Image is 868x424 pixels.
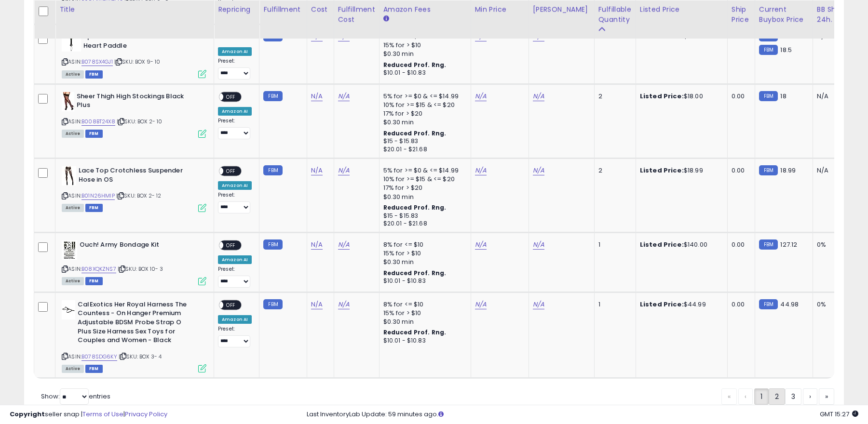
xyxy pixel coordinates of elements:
div: Fulfillable Quantity [598,4,632,25]
div: ASIN: [62,92,206,137]
a: N/A [311,300,323,309]
div: $0.30 min [383,318,463,326]
small: FBM [263,165,282,175]
div: 10% for >= $15 & <= $20 [383,101,463,109]
div: Cost [311,4,330,14]
a: N/A [338,240,350,250]
div: $18.99 [640,166,720,175]
b: Sheer Thigh High Stockings Black Plus [77,92,194,112]
div: ASIN: [62,240,206,284]
span: 18.99 [780,166,796,175]
div: N/A [817,92,849,101]
span: OFF [223,93,239,101]
small: Amazon Fees. [383,14,389,23]
div: Amazon AI [218,107,252,116]
div: Current Buybox Price [759,4,809,25]
div: 10% for >= $15 & <= $20 [383,175,463,184]
div: ASIN: [62,32,206,77]
a: 2 [769,388,785,405]
span: All listings currently available for purchase on Amazon [62,130,84,138]
div: Amazon AI [218,181,252,190]
small: FBM [759,45,778,55]
div: $20.01 - $21.68 [383,146,463,154]
div: 2 [598,166,628,175]
b: Sport Sheets Sex and Mischief Heart Paddle [83,32,201,53]
a: 3 [785,388,801,405]
span: FBM [85,70,103,79]
b: Reduced Prof. Rng. [383,61,447,69]
div: 0.00 [732,300,747,309]
a: N/A [311,240,323,250]
div: 17% for > $20 [383,109,463,118]
div: N/A [817,166,849,175]
small: FBM [759,239,778,250]
span: » [825,392,828,401]
a: B01N26HMIP [81,192,115,200]
div: 0% [817,240,849,249]
div: ASIN: [62,166,206,211]
a: 1 [754,388,769,405]
div: 8% for <= $10 [383,240,463,249]
div: 5% for >= $0 & <= $14.99 [383,92,463,101]
div: 0.00 [732,240,747,249]
div: Amazon AI [218,255,252,264]
a: B008BT24X8 [81,118,115,126]
div: 2 [598,92,628,101]
div: $0.30 min [383,193,463,201]
span: All listings currently available for purchase on Amazon [62,70,84,79]
a: N/A [338,166,350,175]
a: Privacy Policy [125,410,167,419]
small: FBM [759,299,778,309]
span: FBM [85,130,103,138]
a: B078SDG6KY [81,353,117,361]
div: Preset: [218,266,252,288]
span: FBM [85,277,103,285]
span: Show: entries [41,392,110,401]
div: 0.00 [732,92,747,101]
div: $0.30 min [383,118,463,127]
small: FBM [759,91,778,101]
span: FBM [85,365,103,373]
div: $140.00 [640,240,720,249]
span: | SKU: BOX 3- 4 [119,353,162,360]
span: FBM [85,204,103,212]
span: | SKU: BOX 10- 3 [118,265,163,273]
b: Listed Price: [640,300,684,309]
div: 0% [817,300,849,309]
img: 31dkJZVOm3L._SL40_.jpg [62,300,75,319]
div: 8% for <= $10 [383,300,463,309]
div: Ship Price [732,4,751,25]
div: 17% for > $20 [383,184,463,192]
strong: Copyright [10,410,45,419]
span: 44.98 [780,300,799,309]
a: N/A [533,300,544,309]
div: 5% for >= $0 & <= $14.99 [383,166,463,175]
div: 1 [598,300,628,309]
b: Reduced Prof. Rng. [383,203,447,212]
span: | SKU: BOX 9- 10 [114,58,161,66]
b: Listed Price: [640,240,684,249]
a: N/A [475,240,487,250]
small: FBM [263,299,282,309]
img: 31RaHAVxorL._SL40_.jpg [62,166,76,185]
a: N/A [533,166,544,175]
div: $20.01 - $21.68 [383,220,463,228]
a: N/A [475,166,487,175]
span: 18.5 [780,45,792,54]
div: Last InventoryLab Update: 59 minutes ago. [307,410,858,419]
span: OFF [223,241,239,250]
span: 127.12 [780,240,797,249]
a: N/A [311,166,323,175]
div: [PERSON_NAME] [533,4,590,14]
a: N/A [338,300,350,309]
b: Lace Top Crotchless Suspender Hose in OS [79,166,196,186]
small: FBM [263,239,282,250]
div: $10.01 - $10.83 [383,69,463,77]
b: Reduced Prof. Rng. [383,269,447,277]
div: $10.01 - $10.83 [383,337,463,345]
div: Preset: [218,118,252,139]
div: ASIN: [62,300,206,371]
img: 21DF2luYNcL._SL40_.jpg [62,32,81,52]
a: N/A [475,300,487,309]
a: Terms of Use [82,410,123,419]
